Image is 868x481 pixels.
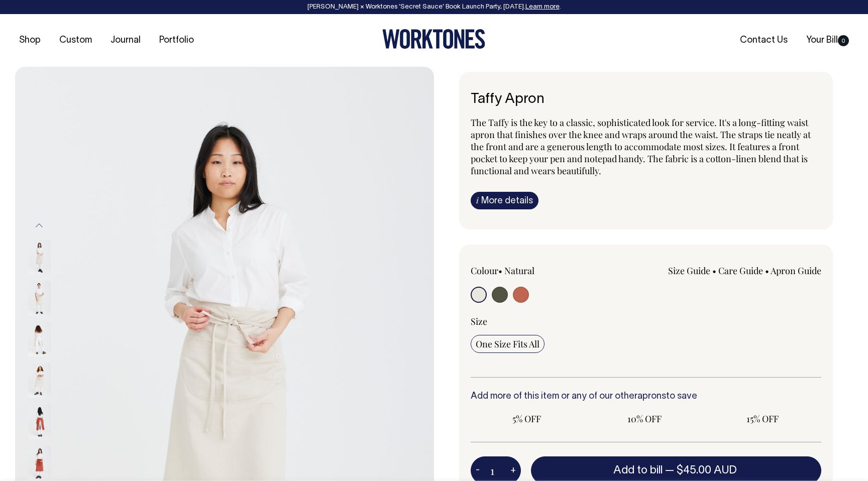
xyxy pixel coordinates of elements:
span: Add to bill [613,465,663,475]
a: Journal [106,32,145,49]
a: Size Guide [668,265,710,277]
div: Size [471,315,821,327]
button: + [505,460,521,480]
span: The Taffy is the key to a classic, sophisticated look for service. It's a long-fitting waist apro... [471,116,811,177]
input: One Size Fits All [471,335,545,353]
a: Your Bill0 [802,32,853,49]
a: Learn more [525,4,560,10]
img: natural [28,363,51,398]
span: i [476,195,479,205]
span: One Size Fits All [476,338,539,350]
a: Portfolio [155,32,198,49]
span: $45.00 AUD [677,465,737,475]
div: [PERSON_NAME] × Worktones ‘Secret Sauce’ Book Launch Party, [DATE]. . [10,4,858,11]
span: • [712,265,716,277]
input: 15% OFF [706,410,818,428]
span: 5% OFF [476,413,578,425]
img: natural [28,281,51,316]
a: Care Guide [718,265,763,277]
a: Shop [15,32,45,49]
span: — [665,465,739,475]
a: iMore details [471,192,538,209]
h1: Taffy Apron [471,92,821,107]
span: 0 [838,35,849,46]
span: • [498,265,502,277]
img: natural [28,322,51,357]
button: - [471,460,485,480]
span: • [765,265,769,277]
span: 15% OFF [711,413,813,425]
div: Colour [471,265,611,277]
span: 10% OFF [594,413,696,425]
a: Apron Guide [771,265,821,277]
img: rust [28,404,51,439]
input: 10% OFF [589,410,701,428]
input: 5% OFF [471,410,583,428]
a: Contact Us [736,32,792,49]
h6: Add more of this item or any of our other to save [471,392,821,402]
img: rust [28,445,51,480]
button: Previous [32,214,47,237]
a: Custom [55,32,96,49]
label: Natural [504,265,534,277]
img: natural [28,239,51,275]
a: aprons [637,392,666,401]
